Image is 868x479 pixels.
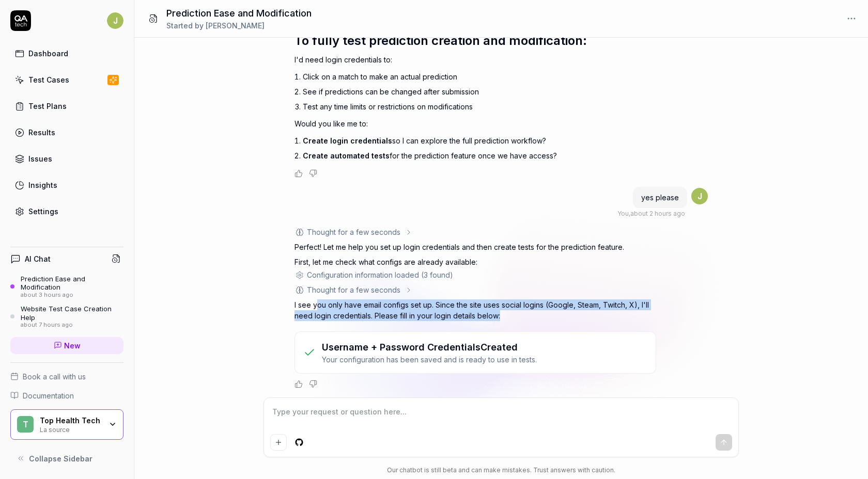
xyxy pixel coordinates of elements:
li: Click on a match to make an actual prediction [303,69,656,84]
a: Results [10,122,123,142]
div: about 3 hours ago [21,292,123,299]
div: Thought for a few seconds [307,284,400,295]
button: Negative feedback [309,169,317,178]
a: Dashboard [10,43,123,63]
li: for the prediction feature once we have access? [303,148,656,163]
span: Documentation [23,390,74,401]
div: Our chatbot is still beta and can make mistakes. Trust answers with caution. [263,466,739,475]
h4: AI Chat [25,253,51,264]
button: Positive feedback [295,380,303,388]
a: New [10,337,123,354]
p: Perfect! Let me help you set up login credentials and then create tests for the prediction feature. [295,242,656,252]
div: Test Cases [28,74,69,85]
span: Collapse Sidebar [29,453,92,464]
a: Prediction Ease and Modificationabout 3 hours ago [10,275,123,298]
a: Test Plans [10,96,123,116]
button: J [107,10,123,31]
a: Settings [10,201,123,221]
div: Dashboard [28,48,68,59]
div: Insights [28,180,57,190]
button: Add attachment [270,434,287,451]
h3: Username + Password Credentials Created [322,340,537,354]
button: Positive feedback [295,169,303,178]
span: J [107,12,123,29]
p: Would you like me to: [295,118,656,129]
a: Website Test Case Creation Helpabout 7 hours ago [10,305,123,328]
button: Collapse Sidebar [10,448,123,469]
span: Create login credentials [303,136,392,145]
div: about 7 hours ago [21,322,123,329]
p: I see you only have email configs set up. Since the site uses social logins (Google, Steam, Twitc... [295,299,656,321]
span: New [64,340,81,351]
li: Test any time limits or restrictions on modifications [303,99,656,114]
p: Your configuration has been saved and is ready to use in tests. [322,354,537,365]
h2: To fully test prediction creation and modification: [295,31,656,50]
p: I'd need login credentials to: [295,54,656,65]
span: Create automated tests [303,151,390,160]
div: Issues [28,153,52,164]
span: Book a call with us [23,371,86,382]
div: Settings [28,206,58,217]
span: [PERSON_NAME] [206,21,265,30]
div: Started by [166,20,312,31]
button: TTop Health TechLa source [10,409,123,440]
div: Prediction Ease and Modification [21,275,123,292]
div: Top Health Tech [40,416,102,425]
div: Test Plans [28,101,67,111]
a: Insights [10,175,123,195]
li: so I can explore the full prediction workflow? [303,133,656,148]
div: , about 2 hours ago [617,209,685,218]
span: T [17,416,34,433]
a: Book a call with us [10,371,123,382]
div: Thought for a few seconds [307,227,400,237]
span: J [691,188,708,204]
div: Results [28,127,55,138]
button: Negative feedback [309,380,317,388]
p: First, let me check what configs are already available: [295,257,656,267]
div: La source [40,425,102,433]
span: yes please [641,193,679,202]
div: Website Test Case Creation Help [21,305,123,322]
a: Test Cases [10,70,123,90]
a: Documentation [10,390,123,401]
span: You [617,210,629,217]
div: Configuration information loaded (3 found) [307,269,453,280]
a: Issues [10,149,123,169]
h1: Prediction Ease and Modification [166,6,312,20]
li: See if predictions can be changed after submission [303,84,656,99]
